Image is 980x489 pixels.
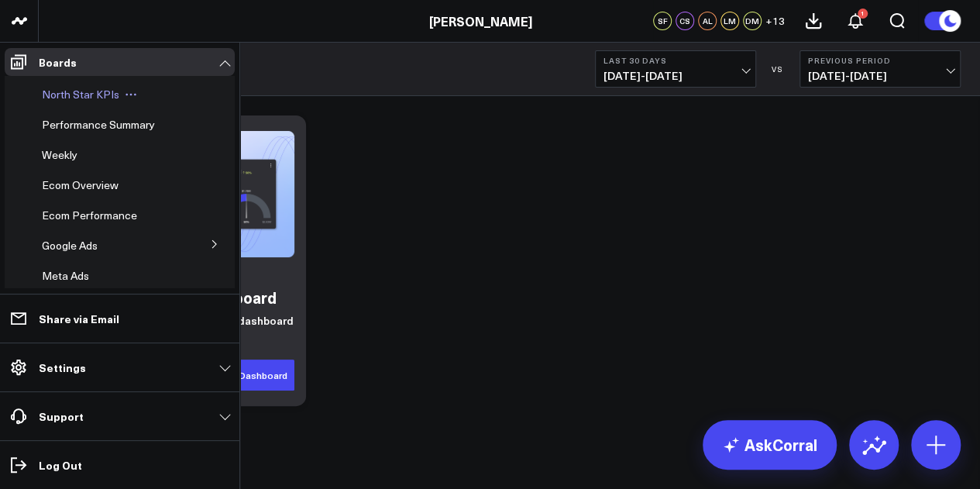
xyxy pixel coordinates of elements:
a: Ecom Performance [42,209,137,222]
span: Ecom Performance [42,208,137,222]
span: Google Ads [42,238,98,253]
button: Generate Dashboard [187,360,294,391]
p: Settings [39,361,86,374]
div: DM [743,12,762,30]
p: Share via Email [39,312,119,325]
div: LM [720,12,739,30]
p: Log Out [39,459,82,471]
div: CS [676,12,694,30]
a: [PERSON_NAME] [429,12,532,29]
span: Weekly [42,147,77,162]
p: Support [39,410,84,422]
button: +13 [765,12,785,30]
button: Previous Period[DATE]-[DATE] [799,50,961,88]
div: SF [653,12,672,30]
a: Log Out [5,451,235,479]
div: 1 [858,9,868,19]
span: Performance Summary [42,117,155,132]
b: Last 30 Days [603,56,748,65]
button: Last 30 Days[DATE]-[DATE] [595,50,756,88]
div: AL [698,12,717,30]
div: VS [764,64,792,74]
span: Meta Ads [42,268,89,283]
a: Google Ads [42,239,98,252]
a: North Star KPIs [42,88,119,101]
a: Ecom Overview [42,179,119,191]
a: AskCorral [703,420,837,470]
b: Previous Period [808,56,952,65]
a: Meta Ads [42,270,89,282]
a: Weekly [42,149,77,161]
p: Boards [39,56,77,68]
span: North Star KPIs [42,87,119,102]
span: [DATE] - [DATE] [808,70,952,82]
span: [DATE] - [DATE] [603,70,748,82]
span: Ecom Overview [42,177,119,192]
span: + 13 [765,15,785,26]
a: Performance Summary [42,119,155,131]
